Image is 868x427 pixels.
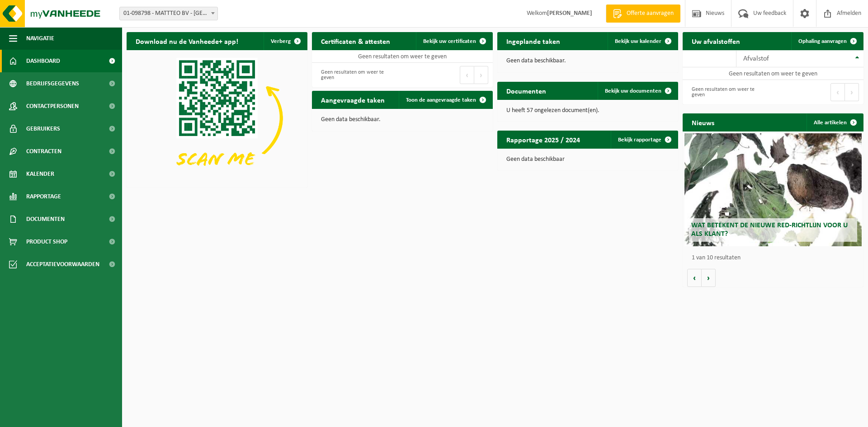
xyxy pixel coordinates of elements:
a: Toon de aangevraagde taken [399,91,492,109]
span: Product Shop [26,230,67,253]
button: Next [845,83,859,101]
a: Alle artikelen [807,113,863,131]
a: Offerte aanvragen [606,5,680,23]
span: Bekijk uw documenten [605,88,661,94]
h2: Download nu de Vanheede+ app! [127,32,247,50]
button: Verberg [264,32,307,50]
button: Previous [830,83,845,101]
span: Ophaling aanvragen [798,38,847,44]
div: Geen resultaten om weer te geven [316,65,398,85]
span: Toon de aangevraagde taken [406,97,476,103]
span: Gebruikers [26,117,60,140]
a: Bekijk uw certificaten [416,32,492,50]
button: Previous [460,66,474,84]
span: Kalender [26,163,54,185]
span: Navigatie [26,27,54,50]
p: 1 van 10 resultaten [692,255,859,261]
div: Geen resultaten om weer te geven [687,82,769,102]
h2: Rapportage 2025 / 2024 [497,131,589,148]
span: 01-098798 - MATTTEO BV - LILLE [119,7,218,20]
span: Documenten [26,208,65,230]
td: Geen resultaten om weer te geven [683,67,863,80]
span: Acceptatievoorwaarden [26,253,99,276]
td: Geen resultaten om weer te geven [312,50,493,63]
span: Contracten [26,140,61,163]
a: Bekijk rapportage [611,131,677,149]
h2: Aangevraagde taken [312,91,394,108]
h2: Nieuws [683,113,723,131]
h2: Certificaten & attesten [312,32,399,50]
p: Geen data beschikbaar. [321,117,484,123]
a: Bekijk uw kalender [608,32,677,50]
span: Bekijk uw kalender [615,38,661,44]
a: Wat betekent de nieuwe RED-richtlijn voor u als klant? [684,133,862,246]
span: 01-098798 - MATTTEO BV - LILLE [120,7,217,20]
span: Wat betekent de nieuwe RED-richtlijn voor u als klant? [691,222,848,238]
span: Afvalstof [743,55,769,62]
p: Geen data beschikbaar [506,156,669,163]
p: Geen data beschikbaar. [506,58,669,64]
span: Bekijk uw certificaten [423,38,476,44]
span: Verberg [271,38,291,44]
h2: Ingeplande taken [497,32,569,50]
button: Volgende [702,269,716,287]
img: Download de VHEPlus App [127,50,307,186]
p: U heeft 57 ongelezen document(en). [506,108,669,114]
span: Bedrijfsgegevens [26,72,79,95]
h2: Uw afvalstoffen [683,32,749,50]
span: Rapportage [26,185,61,208]
a: Ophaling aanvragen [791,32,863,50]
button: Next [474,66,488,84]
span: Contactpersonen [26,95,79,117]
h2: Documenten [497,82,555,99]
strong: [PERSON_NAME] [547,10,592,17]
span: Dashboard [26,50,60,72]
button: Vorige [687,269,702,287]
a: Bekijk uw documenten [598,82,677,100]
span: Offerte aanvragen [624,9,676,18]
